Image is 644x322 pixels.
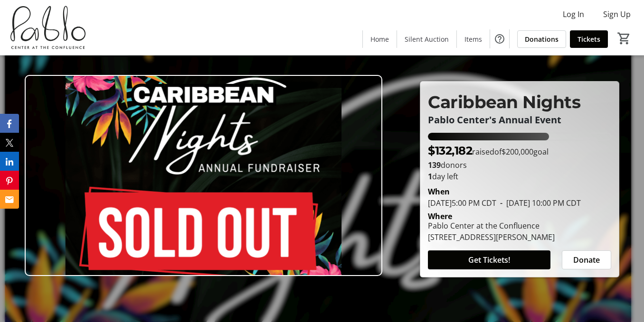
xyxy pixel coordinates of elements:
[555,7,592,22] button: Log In
[490,29,509,48] button: Help
[496,198,581,208] span: [DATE] 10:00 PM CDT
[428,171,611,182] p: day left
[525,34,559,44] span: Donations
[570,30,608,48] a: Tickets
[397,30,456,48] a: Silent Auction
[573,254,600,266] span: Donate
[428,171,432,182] span: 1
[428,250,550,269] button: Get Tickets!
[464,34,482,44] span: Items
[562,250,611,269] button: Donate
[563,9,584,20] span: Log In
[25,75,382,276] img: Campaign CTA Media Photo
[428,198,496,208] span: [DATE] 5:00 PM CDT
[578,34,600,44] span: Tickets
[363,30,397,48] a: Home
[428,142,549,159] p: raised of goal
[616,30,633,47] button: Cart
[428,160,441,170] b: 139
[405,34,449,44] span: Silent Auction
[457,30,490,48] a: Items
[370,34,389,44] span: Home
[428,231,555,243] div: [STREET_ADDRESS][PERSON_NAME]
[596,7,638,22] button: Sign Up
[6,4,90,51] img: Pablo Center's Logo
[428,186,450,197] div: When
[428,115,611,125] p: Pablo Center's Annual Event
[496,198,506,208] span: -
[428,144,472,157] span: $132,182
[428,92,580,112] span: Caribbean Nights
[517,30,566,48] a: Donations
[468,254,510,266] span: Get Tickets!
[428,133,611,140] div: 66.09144% of fundraising goal reached
[428,159,611,171] p: donors
[502,147,533,157] span: $200,000
[603,9,631,20] span: Sign Up
[428,212,452,220] div: Where
[428,220,555,231] div: Pablo Center at the Confluence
